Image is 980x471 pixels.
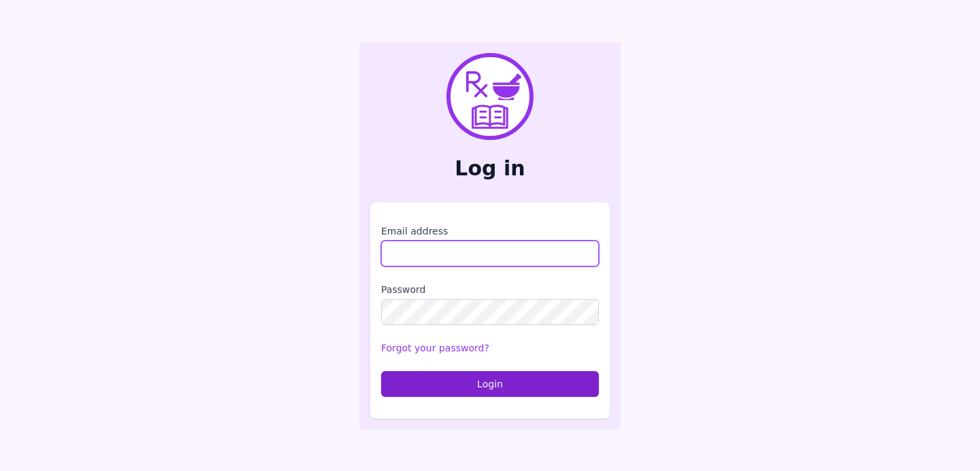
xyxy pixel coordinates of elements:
a: Forgot your password? [381,343,489,353]
h2: Log in [370,156,610,181]
label: Password [381,283,599,296]
button: Login [381,371,599,397]
img: PharmXellence Logo [446,53,534,140]
label: Email address [381,224,599,238]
